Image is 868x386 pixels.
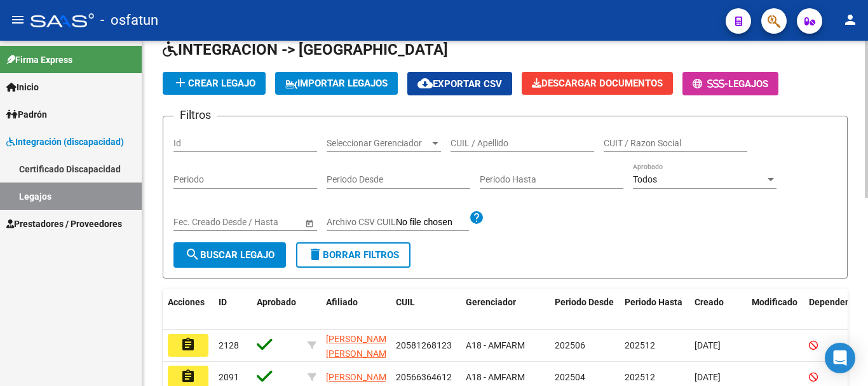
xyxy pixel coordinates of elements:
[173,78,255,89] span: Crear Legajo
[173,242,286,268] button: Buscar Legajo
[163,41,448,59] span: INTEGRACION -> [GEOGRAPHIC_DATA]
[219,297,227,307] span: ID
[550,289,620,331] datatable-header-cell: Periodo Desde
[625,297,682,307] span: Periodo Hasta
[327,217,396,227] span: Archivo CSV CUIL
[6,80,39,94] span: Inicio
[752,297,797,307] span: Modificado
[396,372,452,382] span: 20566364612
[214,289,252,331] datatable-header-cell: ID
[6,217,122,231] span: Prestadores / Proveedores
[532,78,663,89] span: Descargar Documentos
[625,340,655,350] span: 202512
[296,242,410,268] button: Borrar Filtros
[302,216,316,230] button: Open calendar
[461,289,550,331] datatable-header-cell: Gerenciador
[321,289,391,331] datatable-header-cell: Afiliado
[396,217,469,228] input: Archivo CSV CUIL
[219,372,239,382] span: 2091
[417,76,433,91] mat-icon: cloud_download
[163,289,214,331] datatable-header-cell: Acciones
[396,297,415,307] span: CUIL
[168,297,205,307] span: Acciones
[747,289,804,331] datatable-header-cell: Modificado
[407,72,512,95] button: Exportar CSV
[809,297,862,307] span: Dependencia
[693,78,728,90] span: -
[695,340,721,350] span: [DATE]
[308,249,399,261] span: Borrar Filtros
[163,72,266,95] button: Crear Legajo
[391,289,461,331] datatable-header-cell: CUIL
[326,297,358,307] span: Afiliado
[257,297,296,307] span: Aprobado
[625,372,655,382] span: 202512
[689,289,747,331] datatable-header-cell: Creado
[728,78,768,90] span: Legajos
[275,72,398,95] button: IMPORTAR LEGAJOS
[555,340,585,350] span: 202506
[633,174,657,184] span: Todos
[285,78,388,89] span: IMPORTAR LEGAJOS
[173,217,220,228] input: Fecha inicio
[231,217,293,228] input: Fecha fin
[6,53,72,67] span: Firma Express
[180,337,196,352] mat-icon: assignment
[100,6,158,34] span: - osfatun
[522,72,673,95] button: Descargar Documentos
[555,297,614,307] span: Periodo Desde
[466,340,525,350] span: A18 - AMFARM
[417,78,502,90] span: Exportar CSV
[173,106,217,124] h3: Filtros
[219,340,239,350] span: 2128
[695,372,721,382] span: [DATE]
[6,107,47,121] span: Padrón
[10,12,25,27] mat-icon: menu
[843,12,858,27] mat-icon: person
[327,138,430,149] span: Seleccionar Gerenciador
[173,75,188,90] mat-icon: add
[466,372,525,382] span: A18 - AMFARM
[695,297,724,307] span: Creado
[326,372,394,382] span: [PERSON_NAME]
[396,340,452,350] span: 20581268123
[326,334,394,359] span: [PERSON_NAME] [PERSON_NAME]
[825,343,855,373] div: Open Intercom Messenger
[555,372,585,382] span: 202504
[185,247,200,262] mat-icon: search
[682,72,778,95] button: -Legajos
[620,289,689,331] datatable-header-cell: Periodo Hasta
[185,249,275,261] span: Buscar Legajo
[252,289,302,331] datatable-header-cell: Aprobado
[6,135,124,149] span: Integración (discapacidad)
[180,369,196,384] mat-icon: assignment
[466,297,516,307] span: Gerenciador
[308,247,323,262] mat-icon: delete
[469,210,484,225] mat-icon: help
